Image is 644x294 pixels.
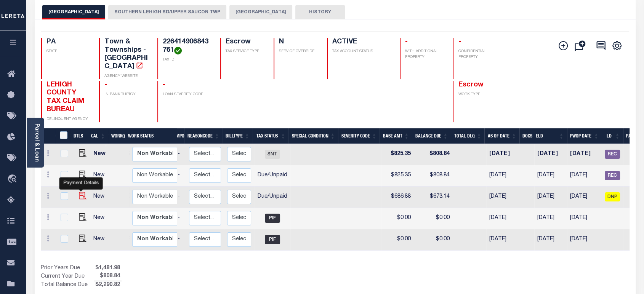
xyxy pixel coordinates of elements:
span: $1,481.98 [94,264,122,273]
button: SOUTHERN LEHIGH SD/UPPER SAUCON TWP [108,5,226,19]
td: [DATE] [567,144,602,165]
span: - [104,81,107,88]
td: - [175,165,186,187]
td: $825.35 [381,144,414,165]
th: Work Status [125,128,177,144]
div: Payment Details [59,177,103,189]
td: [DATE] [567,187,602,208]
th: Tax Status: activate to sort column ascending [253,128,289,144]
td: $0.00 [414,229,453,251]
a: DNP [605,194,620,200]
th: LD: activate to sort column ascending [602,128,623,144]
button: [GEOGRAPHIC_DATA] [229,5,292,19]
p: CONFIDENTIAL PROPERTY [458,49,502,60]
span: SNT [265,150,280,159]
td: New [90,165,111,187]
td: [DATE] [534,208,567,229]
p: LOAN SEVERITY CODE [163,92,211,97]
p: WORK TYPE [458,92,502,97]
td: - [175,229,186,251]
th: Docs [519,128,533,144]
span: REC [605,171,620,180]
td: New [90,187,111,208]
i: travel_explore [7,174,19,184]
td: Due/Unpaid [254,187,290,208]
th: As of Date: activate to sort column ascending [484,128,519,144]
span: - [458,38,461,45]
td: New [90,208,111,229]
td: [DATE] [567,229,602,251]
h4: ACTIVE [332,38,391,46]
th: Balance Due: activate to sort column ascending [412,128,451,144]
td: $0.00 [414,208,453,229]
td: [DATE] [486,229,521,251]
span: Escrow [458,81,483,88]
button: HISTORY [295,5,345,19]
a: REC [605,152,620,157]
h4: N [279,38,318,46]
button: [GEOGRAPHIC_DATA] [42,5,105,19]
span: DNP [605,192,620,201]
th: &nbsp;&nbsp;&nbsp;&nbsp;&nbsp;&nbsp;&nbsp;&nbsp;&nbsp;&nbsp; [41,128,55,144]
td: [DATE] [486,165,521,187]
td: - [175,144,186,165]
td: $686.88 [381,187,414,208]
span: PIF [265,235,280,244]
span: LEHIGH COUNTY TAX CLAIM BUREAU [46,81,84,113]
td: [DATE] [534,165,567,187]
th: Base Amt: activate to sort column ascending [380,128,412,144]
td: New [90,229,111,251]
td: $808.84 [414,165,453,187]
th: ReasonCode: activate to sort column ascending [184,128,223,144]
p: IN BANKRUPTCY [104,92,148,97]
td: [DATE] [486,144,521,165]
td: Due/Unpaid [254,165,290,187]
td: $808.84 [414,144,453,165]
th: WorkQ [108,128,125,144]
p: DELINQUENT AGENCY [46,117,90,122]
td: [DATE] [567,208,602,229]
th: Total DLQ: activate to sort column ascending [451,128,484,144]
a: REC [605,173,620,178]
span: - [163,81,165,88]
td: [DATE] [534,144,567,165]
td: - [175,187,186,208]
td: [DATE] [567,165,602,187]
td: $825.35 [381,165,414,187]
h4: PA [46,38,90,46]
h4: Escrow [226,38,264,46]
th: MPO [173,128,184,144]
a: Parcel & Loan [34,123,39,162]
td: [DATE] [486,187,521,208]
td: [DATE] [534,229,567,251]
th: BillType: activate to sort column ascending [223,128,253,144]
th: Severity Code: activate to sort column ascending [338,128,380,144]
td: [DATE] [534,187,567,208]
span: - [405,38,408,45]
td: - [175,208,186,229]
p: TAX ID [163,57,211,63]
h4: 226414906843761 [163,38,211,54]
td: Prior Years Due [41,264,94,273]
p: WITH ADDITIONAL PROPERTY [405,49,444,60]
td: $0.00 [381,208,414,229]
span: $2,290.82 [94,281,122,289]
td: New [90,144,111,165]
p: TAX SERVICE TYPE [226,49,264,54]
td: [DATE] [486,208,521,229]
td: $0.00 [381,229,414,251]
td: Total Balance Due [41,281,94,289]
p: SERVICE OVERRIDE [279,49,318,54]
span: REC [605,150,620,159]
th: PWOP Date: activate to sort column ascending [567,128,602,144]
td: Current Year Due [41,272,94,281]
th: DTLS [70,128,88,144]
p: TAX ACCOUNT STATUS [332,49,391,54]
span: $808.84 [94,272,122,281]
th: ELD: activate to sort column ascending [533,128,567,144]
th: CAL: activate to sort column ascending [88,128,108,144]
th: Special Condition: activate to sort column ascending [288,128,338,144]
p: AGENCY WEBSITE [104,73,148,79]
p: STATE [46,49,90,54]
h4: Town & Townships - [GEOGRAPHIC_DATA] [104,38,148,71]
